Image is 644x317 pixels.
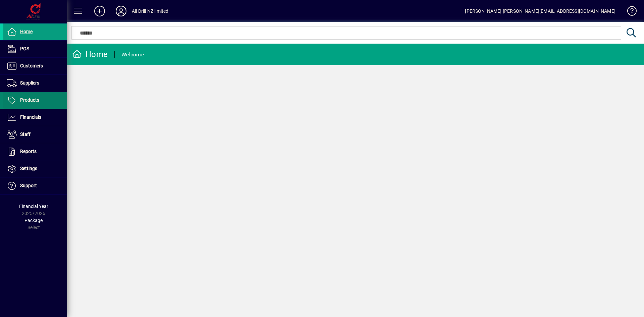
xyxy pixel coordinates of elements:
[19,204,48,209] span: Financial Year
[72,49,108,60] div: Home
[24,218,43,223] span: Package
[121,49,144,60] div: Welcome
[20,97,39,103] span: Products
[20,114,41,120] span: Financials
[3,109,67,126] a: Financials
[465,6,615,16] div: [PERSON_NAME] [PERSON_NAME][EMAIL_ADDRESS][DOMAIN_NAME]
[3,126,67,143] a: Staff
[20,29,33,34] span: Home
[20,131,31,137] span: Staff
[20,149,37,154] span: Reports
[3,58,67,74] a: Customers
[110,5,132,17] button: Profile
[3,143,67,160] a: Reports
[20,166,37,171] span: Settings
[20,80,39,86] span: Suppliers
[132,6,169,16] div: All Drill NZ limited
[89,5,110,17] button: Add
[20,46,29,51] span: POS
[20,63,43,68] span: Customers
[20,183,37,188] span: Support
[3,92,67,109] a: Products
[622,1,636,23] a: Knowledge Base
[3,75,67,92] a: Suppliers
[3,160,67,177] a: Settings
[3,41,67,57] a: POS
[3,177,67,194] a: Support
